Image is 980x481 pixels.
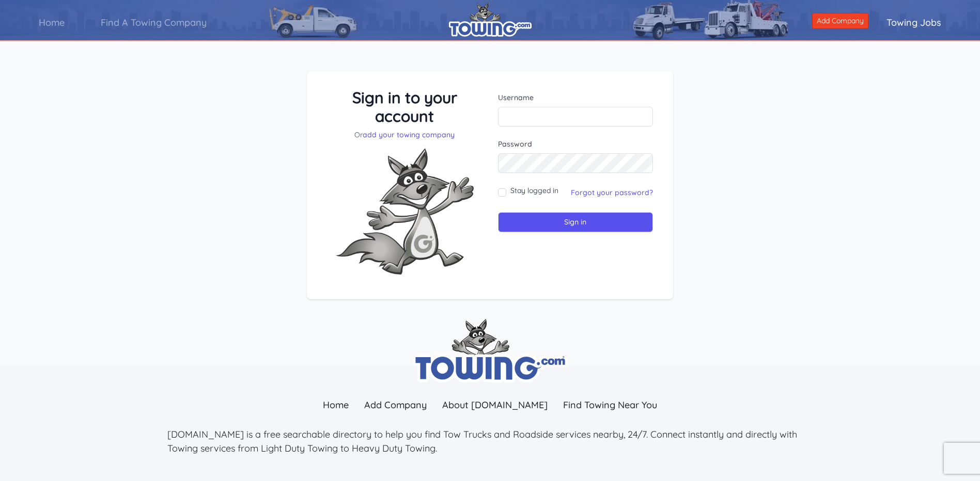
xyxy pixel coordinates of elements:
label: Username [498,92,654,103]
a: Add Company [356,394,434,416]
a: Home [21,8,83,37]
label: Password [498,139,654,149]
a: Add Company [812,13,868,29]
a: Find A Towing Company [83,8,225,37]
img: logo.png [449,3,532,37]
a: Find Towing Near You [555,394,665,416]
label: Stay logged in [510,185,558,196]
img: towing [413,319,568,382]
a: Home [315,394,356,416]
a: Forgot your password? [571,188,653,197]
img: Fox-Excited.png [327,140,482,283]
p: Or [327,130,483,140]
a: About [DOMAIN_NAME] [434,394,555,416]
h3: Sign in to your account [327,88,483,125]
p: [DOMAIN_NAME] is a free searchable directory to help you find Tow Trucks and Roadside services ne... [167,427,813,455]
a: add your towing company [363,130,455,139]
a: Towing Jobs [868,8,959,37]
input: Sign in [498,212,654,232]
